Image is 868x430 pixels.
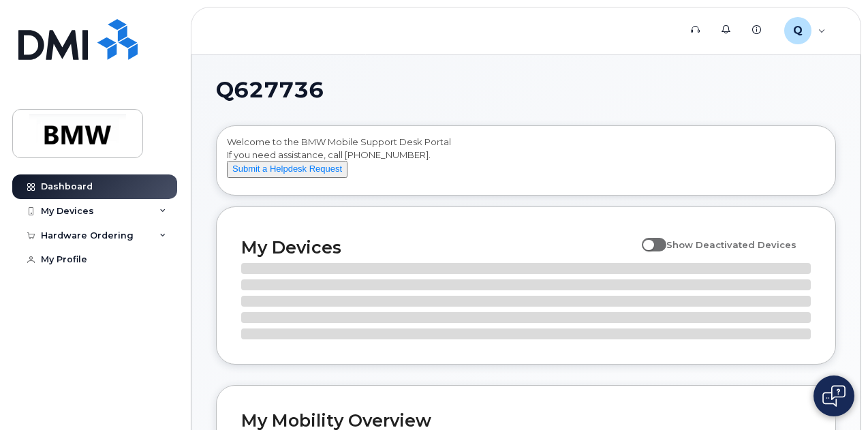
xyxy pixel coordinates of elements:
[642,232,653,243] input: Show Deactivated Devices
[227,161,347,178] button: Submit a Helpdesk Request
[241,237,635,258] h2: My Devices
[216,80,324,100] span: Q627736
[666,239,796,250] span: Show Deactivated Devices
[822,385,846,407] img: Open chat
[227,136,825,190] div: Welcome to the BMW Mobile Support Desk Portal If you need assistance, call [PHONE_NUMBER].
[227,163,347,174] a: Submit a Helpdesk Request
